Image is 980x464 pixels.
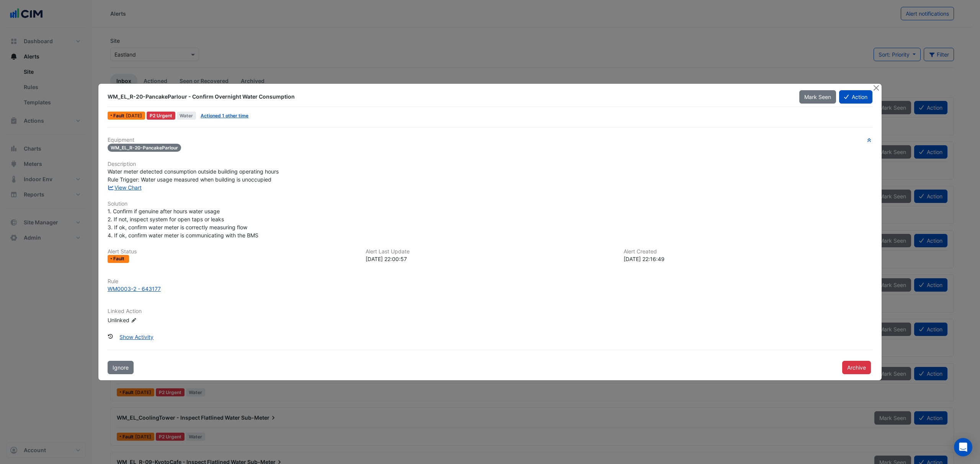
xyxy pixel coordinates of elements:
span: Water meter detected consumption outside building operating hours Rule Trigger: Water usage measu... [108,168,279,183]
h6: Linked Action [108,308,872,315]
a: WM0003-2 - 643177 [108,285,872,293]
span: Ignore [113,364,129,371]
h6: Alert Created [624,248,872,255]
span: Water [177,112,196,120]
button: Show Activity [114,330,158,344]
span: Fault [113,256,126,261]
h6: Description [108,161,872,167]
button: Ignore [108,361,134,374]
h6: Equipment [108,137,872,143]
button: Archive [842,361,871,374]
div: Unlinked [108,316,199,324]
div: [DATE] 22:16:49 [624,255,872,263]
span: Tue 16-Sep-2025 22:00 AEST [126,113,142,118]
button: Action [839,90,872,104]
fa-icon: Edit Linked Action [131,317,137,323]
button: Mark Seen [799,90,836,104]
div: WM0003-2 - 643177 [108,285,161,293]
h6: Alert Status [108,248,356,255]
span: WM_EL_R-20-PancakeParlour [108,144,181,152]
div: [DATE] 22:00:57 [366,255,614,263]
div: P2 Urgent [147,112,175,120]
span: 1. Confirm if genuine after hours water usage 2. If not, inspect system for open taps or leaks 3.... [108,208,258,238]
a: Actioned 1 other time [201,113,248,118]
div: WM_EL_R-20-PancakeParlour - Confirm Overnight Water Consumption [108,93,790,101]
div: Open Intercom Messenger [954,438,972,456]
h6: Rule [108,278,872,285]
span: Fault [113,114,126,118]
h6: Alert Last Update [366,248,614,255]
span: Mark Seen [804,94,831,100]
a: View Chart [108,184,142,191]
h6: Solution [108,201,872,207]
button: Close [872,84,880,92]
